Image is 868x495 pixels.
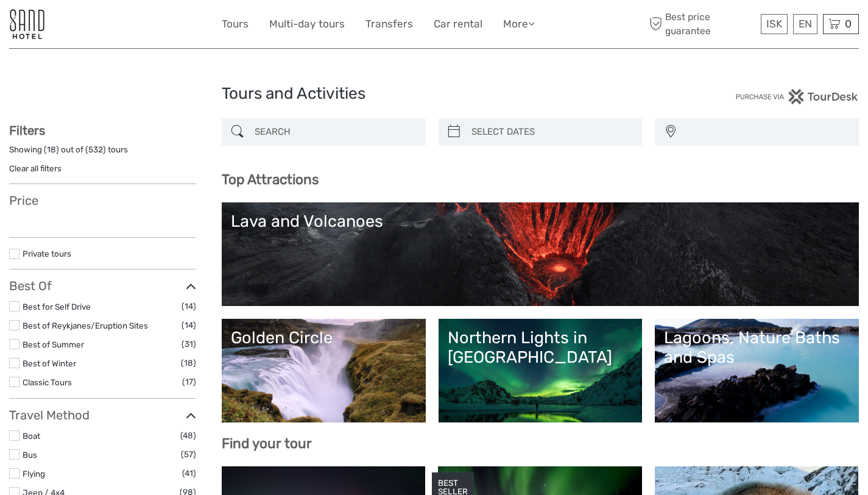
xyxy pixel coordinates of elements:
[222,15,249,33] a: Tours
[9,279,196,293] h3: Best Of
[47,144,56,155] label: 18
[434,15,482,33] a: Car rental
[23,450,37,460] a: Bus
[9,144,196,163] div: Showing ( ) out of ( ) tours
[646,10,758,37] span: Best price guarantee
[664,328,850,413] a: Lagoons, Nature Baths and Spas
[23,431,40,441] a: Boat
[9,193,196,208] h3: Price
[269,15,345,33] a: Multi-day tours
[735,89,859,104] img: PurchaseViaTourDesk.png
[23,302,91,312] a: Best for Self Drive
[23,249,71,258] a: Private tours
[182,337,196,351] span: (31)
[793,14,817,34] div: EN
[467,121,637,143] input: SELECT DATES
[88,144,103,155] label: 532
[448,328,633,368] div: Northern Lights in [GEOGRAPHIC_DATA]
[9,408,196,422] h3: Travel Method
[23,377,72,387] a: Classic Tours
[222,435,312,452] b: Find your tour
[182,299,196,313] span: (14)
[664,328,850,368] div: Lagoons, Nature Baths and Spas
[365,15,413,33] a: Transfers
[448,328,633,413] a: Northern Lights in [GEOGRAPHIC_DATA]
[23,321,148,330] a: Best of Reykjanes/Eruption Sites
[843,18,853,30] span: 0
[231,212,850,297] a: Lava and Volcanoes
[180,429,196,443] span: (48)
[231,328,417,413] a: Golden Circle
[182,318,196,332] span: (14)
[503,15,535,33] a: More
[9,9,44,39] img: 186-9edf1c15-b972-4976-af38-d04df2434085_logo_small.jpg
[231,328,417,347] div: Golden Circle
[250,121,420,143] input: SEARCH
[182,375,196,389] span: (17)
[766,18,782,30] span: ISK
[222,84,647,104] h1: Tours and Activities
[181,356,196,370] span: (18)
[182,466,196,480] span: (41)
[9,163,62,173] a: Clear all filters
[222,171,319,188] b: Top Attractions
[231,212,850,231] div: Lava and Volcanoes
[9,123,45,138] strong: Filters
[23,358,76,368] a: Best of Winter
[181,447,196,461] span: (57)
[23,340,84,349] a: Best of Summer
[23,469,45,479] a: Flying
